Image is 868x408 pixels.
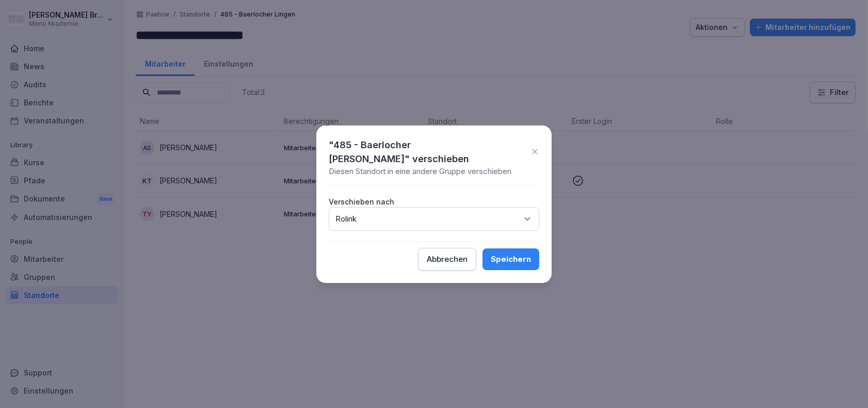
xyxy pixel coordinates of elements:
button: Speichern [483,248,539,270]
div: Abbrechen [427,254,468,265]
div: Speichern [491,254,531,265]
h1: "485 - Baerlocher [PERSON_NAME]" verschieben [329,138,525,166]
p: Diesen Standort in eine andere Gruppe verschieben [329,166,539,177]
p: Verschieben nach [329,196,539,207]
p: Rolink [335,214,357,224]
button: Abbrechen [418,248,476,271]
